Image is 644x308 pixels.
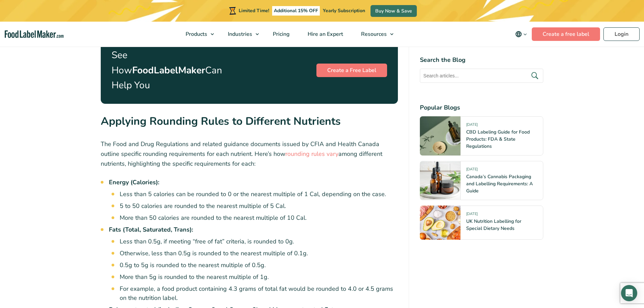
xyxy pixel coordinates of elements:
a: Create a free label [532,27,600,41]
strong: Applying Rounding Rules to Different Nutrients [101,114,341,128]
a: Canada’s Cannabis Packaging and Labelling Requirements: A Guide [466,173,533,194]
span: [DATE] [466,211,478,219]
a: Resources [352,22,397,47]
a: Products [177,22,217,47]
li: More than 5g is rounded to the nearest multiple of 1g. [120,273,398,282]
li: More than 50 calories are rounded to the nearest multiple of 10 Cal. [120,213,398,222]
li: Otherwise, less than 0.5g is rounded to the nearest multiple of 0.1g. [120,249,398,258]
a: CBD Labeling Guide for Food Products: FDA & State Regulations [466,129,530,149]
strong: FoodLabelMaker [132,64,205,77]
p: See How Can Help You [112,48,229,93]
strong: Fats (Total, Saturated, Trans): [109,226,193,234]
span: Yearly Subscription [323,7,365,14]
a: Create a Free Label [316,64,387,77]
a: rounding rules vary [285,150,338,158]
span: Products [184,30,208,38]
strong: Energy (Calories): [109,178,159,186]
a: Login [603,27,640,41]
li: Less than 5 calories can be rounded to 0 or the nearest multiple of 1 Cal, depending on the case. [120,190,398,199]
li: 0.5g to 5g is rounded to the nearest multiple of 0.5g. [120,261,398,270]
span: Limited Time! [239,7,269,14]
li: For example, a food product containing 4.3 grams of total fat would be rounded to 4.0 or 4.5 gram... [120,284,398,303]
a: Hire an Expert [299,22,351,47]
span: [DATE] [466,122,478,130]
a: Industries [219,22,262,47]
p: The Food and Drug Regulations and related guidance documents issued by CFIA and Health Canada out... [101,139,398,168]
a: Buy Now & Save [371,5,417,17]
span: Hire an Expert [306,30,344,38]
span: Additional 15% OFF [272,6,320,16]
li: Less than 0.5g, if meeting “free of fat” criteria, is rounded to 0g. [120,237,398,246]
a: UK Nutrition Labelling for Special Dietary Needs [466,218,521,232]
div: Open Intercom Messenger [621,285,637,301]
span: Industries [226,30,253,38]
span: Pricing [271,30,290,38]
input: Search articles... [420,69,543,83]
span: Resources [359,30,387,38]
h4: Search the Blog [420,55,543,65]
li: 5 to 50 calories are rounded to the nearest multiple of 5 Cal. [120,202,398,211]
a: Pricing [264,22,297,47]
h4: Popular Blogs [420,103,543,112]
span: [DATE] [466,167,478,174]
